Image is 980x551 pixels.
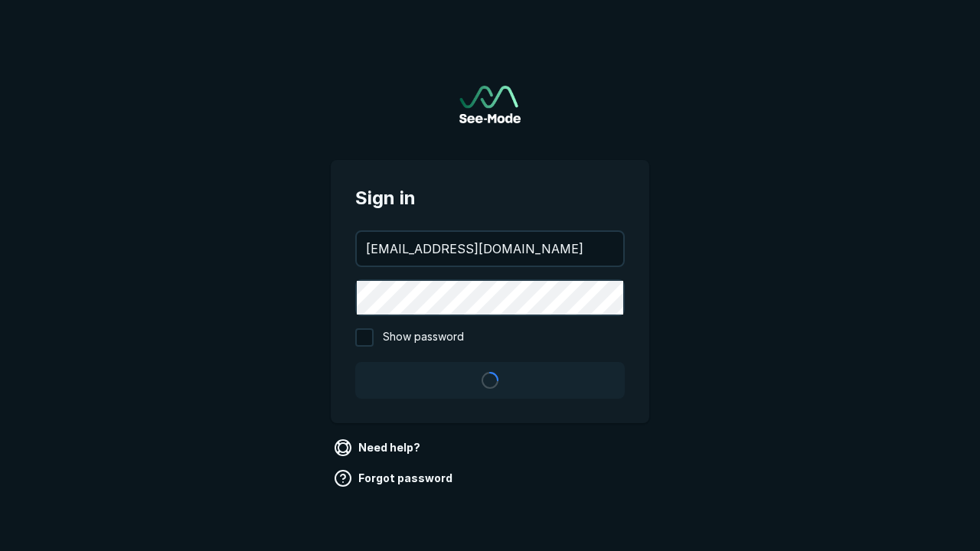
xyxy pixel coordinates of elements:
a: Go to sign in [459,86,521,123]
input: your@email.com [357,232,623,266]
span: Sign in [355,184,625,212]
a: Need help? [331,435,426,460]
span: Show password [383,328,464,347]
a: Forgot password [331,466,459,491]
img: See-Mode Logo [459,86,521,123]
